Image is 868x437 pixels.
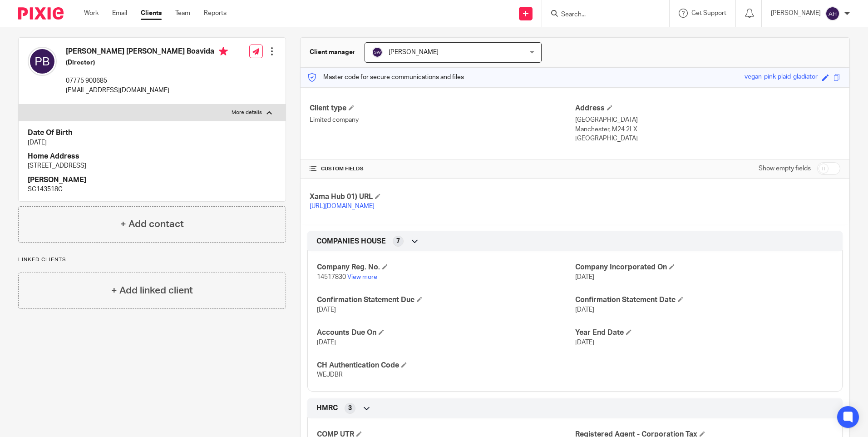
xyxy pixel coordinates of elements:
[66,47,228,58] h4: [PERSON_NAME] [PERSON_NAME] Boavida
[141,9,162,18] a: Clients
[219,47,228,56] i: Primary
[348,404,352,413] span: 3
[232,109,262,116] p: More details
[28,128,276,138] h4: Date Of Birth
[310,165,575,173] h4: CUSTOM FIELDS
[317,361,575,370] h4: CH Authentication Code
[316,403,338,413] span: HMRC
[310,192,575,202] h4: Xama Hub 01) URL
[111,283,193,298] h4: + Add linked client
[310,104,575,113] h4: Client type
[575,134,840,143] p: [GEOGRAPHIC_DATA]
[66,76,228,85] p: 07775 900685
[745,72,818,83] div: vegan-pink-plaid-gladiator
[310,203,375,209] a: [URL][DOMAIN_NAME]
[112,9,127,18] a: Email
[317,274,346,280] span: 14517830
[560,11,642,19] input: Search
[575,339,594,346] span: [DATE]
[389,49,439,55] span: [PERSON_NAME]
[575,125,840,134] p: Manchester, M24 2LX
[317,263,575,272] h4: Company Reg. No.
[317,295,575,305] h4: Confirmation Statement Due
[691,10,726,16] span: Get Support
[18,7,64,20] img: Pixie
[575,274,594,280] span: [DATE]
[66,58,228,67] h5: (Director)
[307,73,464,82] p: Master code for secure communications and files
[317,372,343,378] span: WEJDBR
[575,115,840,124] p: [GEOGRAPHIC_DATA]
[28,47,57,76] img: svg%3E
[575,295,833,305] h4: Confirmation Statement Date
[18,256,286,263] p: Linked clients
[317,328,575,338] h4: Accounts Due On
[120,217,184,231] h4: + Add contact
[28,161,276,170] p: [STREET_ADDRESS]
[317,307,336,313] span: [DATE]
[396,237,400,246] span: 7
[28,152,276,161] h4: Home Address
[310,115,575,124] p: Limited company
[28,175,276,185] h4: [PERSON_NAME]
[347,274,377,280] a: View more
[771,9,821,18] p: [PERSON_NAME]
[316,237,386,246] span: COMPANIES HOUSE
[310,48,355,57] h3: Client manager
[575,263,833,272] h4: Company Incorporated On
[759,164,811,173] label: Show empty fields
[175,9,190,18] a: Team
[204,9,227,18] a: Reports
[575,104,840,113] h4: Address
[66,86,228,95] p: [EMAIL_ADDRESS][DOMAIN_NAME]
[317,339,336,346] span: [DATE]
[575,328,833,338] h4: Year End Date
[28,138,276,147] p: [DATE]
[28,185,276,194] p: SC143518C
[372,47,383,58] img: svg%3E
[575,307,594,313] span: [DATE]
[84,9,99,18] a: Work
[825,6,840,21] img: svg%3E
